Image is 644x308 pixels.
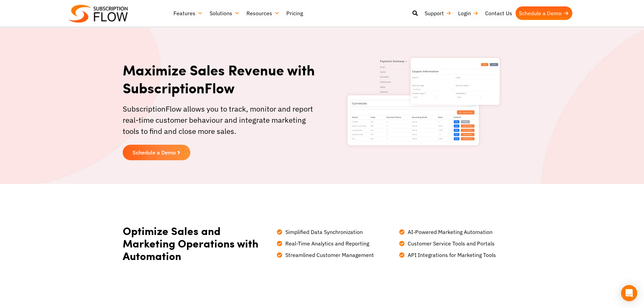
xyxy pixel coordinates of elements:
[123,103,319,137] p: SubscriptionFlow allows you to track, monitor and report real-time customer behaviour and integra...
[621,285,637,301] div: Open Intercom Messenger
[406,239,495,247] span: Customer Service Tools and Portals
[406,251,496,259] span: API Integrations for Marketing Tools
[284,251,374,259] span: Streamlined Customer Management
[123,145,190,160] a: Schedule a Demo
[283,6,306,20] a: Pricing
[284,239,369,247] span: Real-Time Analytics and Reporting
[406,228,493,236] span: AI-Powered Marketing Automation
[516,6,572,20] a: Schedule a Demo
[243,6,283,20] a: Resources
[482,6,516,20] a: Contact Us
[170,6,206,20] a: Features
[421,6,455,20] a: Support
[123,61,319,96] h1: Maximize Sales Revenue with SubscriptionFlow
[284,228,363,236] span: Simplified Data Synchronization
[455,6,482,20] a: Login
[343,54,504,149] img: Payment-Gateways
[123,224,270,262] h2: Optimize Sales and Marketing Operations with Automation
[133,150,176,155] span: Schedule a Demo
[206,6,243,20] a: Solutions
[69,5,128,23] img: Subscriptionflow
